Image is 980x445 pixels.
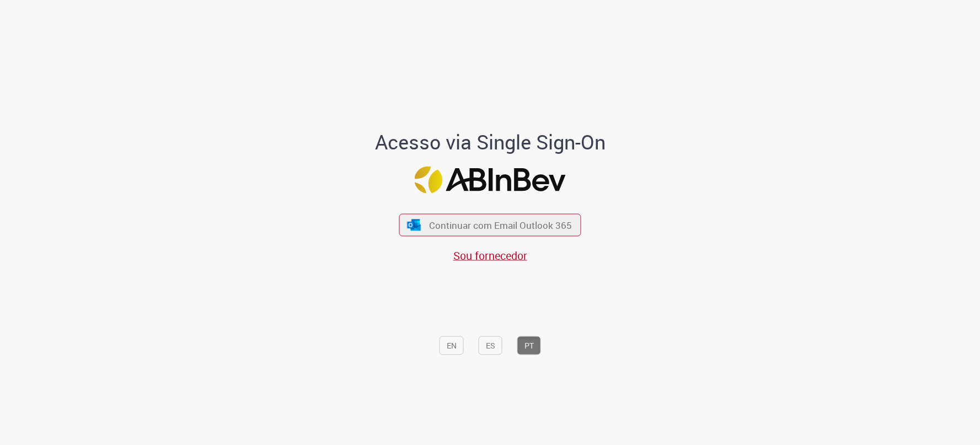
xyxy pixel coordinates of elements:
button: ES [479,336,502,355]
button: ícone Azure/Microsoft 360 Continuar com Email Outlook 365 [399,214,581,237]
h1: Acesso via Single Sign-On [337,131,643,153]
a: Sou fornecedor [453,248,527,263]
button: EN [440,336,464,355]
img: Logo ABInBev [415,167,566,194]
button: PT [517,336,541,355]
span: Continuar com Email Outlook 365 [429,219,572,232]
img: ícone Azure/Microsoft 360 [406,219,421,230]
